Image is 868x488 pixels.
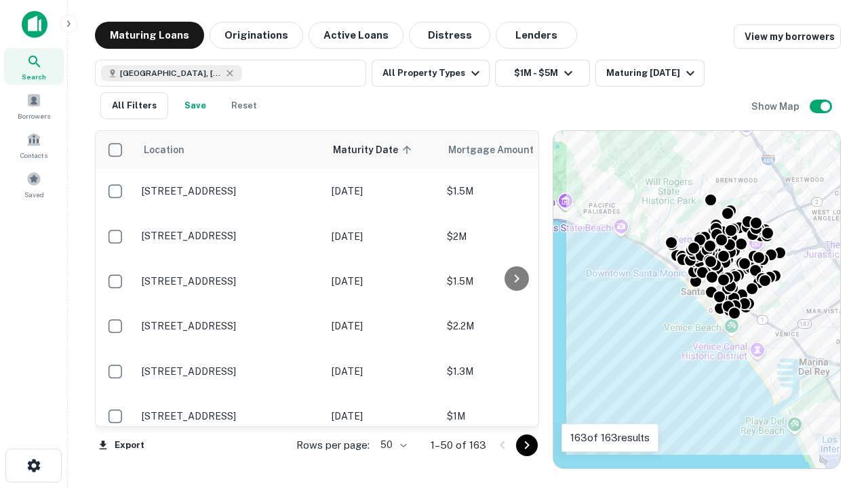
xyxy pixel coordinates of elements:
p: [STREET_ADDRESS] [142,320,318,332]
span: Maturity Date [333,142,416,158]
th: Location [135,131,325,169]
button: Reset [222,92,266,119]
button: $1M - $5M [495,60,590,87]
h6: Show Map [751,99,802,114]
button: Distress [409,22,490,49]
p: [STREET_ADDRESS] [142,365,318,378]
th: Mortgage Amount [440,131,589,169]
p: [DATE] [332,409,433,424]
p: 163 of 163 results [570,430,650,446]
p: $1M [447,409,583,424]
a: Search [4,48,64,85]
span: Contacts [20,150,47,161]
a: Saved [4,166,64,203]
iframe: Chat Widget [800,380,868,445]
button: Go to next page [516,434,538,456]
button: [GEOGRAPHIC_DATA], [GEOGRAPHIC_DATA], [GEOGRAPHIC_DATA] [95,60,366,87]
p: [STREET_ADDRESS] [142,275,318,287]
button: Lenders [496,22,577,49]
span: Search [22,71,46,82]
p: [DATE] [332,184,433,199]
p: [DATE] [332,274,433,289]
p: [DATE] [332,319,433,333]
p: 1–50 of 163 [431,437,486,453]
span: Saved [24,189,44,200]
p: $1.5M [447,184,583,199]
a: View my borrowers [734,24,841,49]
span: Location [143,142,184,158]
p: [DATE] [332,229,433,244]
button: Maturing [DATE] [595,60,705,87]
button: Originations [210,22,303,49]
p: $2.2M [447,319,583,333]
a: Borrowers [4,87,64,124]
div: Maturing [DATE] [606,65,698,81]
p: $1.5M [447,274,583,289]
button: Active Loans [309,22,403,49]
p: [STREET_ADDRESS] [142,410,318,422]
p: $2M [447,229,583,244]
p: [DATE] [332,364,433,379]
div: 0 0 [553,131,840,468]
p: Rows per page: [296,437,370,453]
button: Maturing Loans [95,22,204,49]
div: 50 [375,435,409,455]
button: All Property Types [372,60,490,87]
button: Save your search to get updates of matches that match your search criteria. [174,92,217,119]
p: [STREET_ADDRESS] [142,185,318,197]
span: [GEOGRAPHIC_DATA], [GEOGRAPHIC_DATA], [GEOGRAPHIC_DATA] [120,67,222,79]
button: Export [95,435,148,455]
img: capitalize-icon.png [22,11,47,38]
span: Borrowers [18,110,50,121]
th: Maturity Date [325,131,440,169]
p: [STREET_ADDRESS] [142,230,318,242]
a: Contacts [4,127,64,163]
p: $1.3M [447,364,583,379]
button: All Filters [100,92,168,119]
span: Mortgage Amount [448,142,551,158]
